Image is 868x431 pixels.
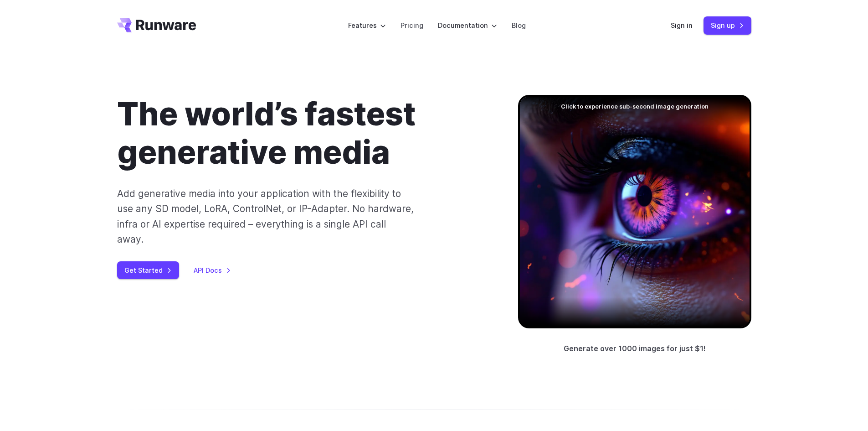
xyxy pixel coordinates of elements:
p: Generate over 1000 images for just $1! [564,343,706,355]
p: Add generative media into your application with the flexibility to use any SD model, LoRA, Contro... [117,186,415,247]
a: Pricing [401,20,423,31]
a: Go to / [117,18,196,32]
label: Features [348,20,386,31]
h1: The world’s fastest generative media [117,95,489,171]
a: Sign in [671,20,693,31]
a: Sign up [704,16,751,34]
a: Blog [512,20,526,31]
a: API Docs [194,265,231,275]
label: Documentation [438,20,497,31]
a: Get Started [117,261,179,279]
